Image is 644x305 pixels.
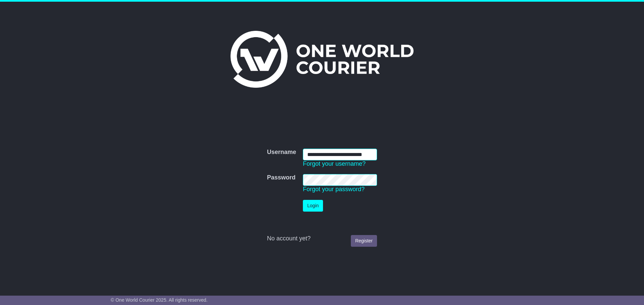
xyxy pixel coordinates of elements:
[230,31,414,88] img: One World
[267,174,296,181] label: Password
[267,235,377,242] div: No account yet?
[267,149,296,156] label: Username
[303,160,366,167] a: Forgot your username?
[351,235,377,247] a: Register
[303,186,365,193] a: Forgot your password?
[303,200,323,212] button: Login
[111,297,208,303] span: © One World Courier 2025. All rights reserved.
